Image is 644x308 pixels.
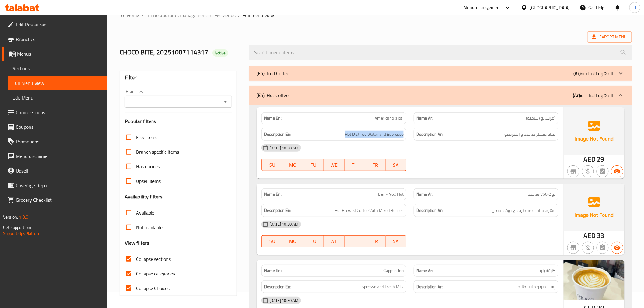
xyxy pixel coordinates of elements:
[347,237,363,246] span: TH
[136,148,179,156] span: Branch specific items
[285,161,301,170] span: MO
[261,159,282,171] button: SU
[2,47,107,61] a: Menus
[17,50,103,58] span: Menus
[264,131,291,138] strong: Description En:
[388,237,404,246] span: SA
[574,69,582,78] b: (Ar):
[597,230,604,242] span: 33
[16,21,103,28] span: Edit Restaurant
[416,115,433,121] strong: Name Ar:
[375,115,404,121] span: Americano (Hot)
[416,131,443,138] strong: Description Ar:
[285,237,301,246] span: MO
[16,196,103,204] span: Grocery Checklist
[8,90,107,105] a: Edit Menu
[210,12,212,19] li: /
[303,235,324,247] button: TU
[136,177,161,185] span: Upsell items
[2,32,107,47] a: Branches
[326,237,342,246] span: WE
[264,115,282,121] strong: Name En:
[345,131,404,138] span: Hot Distilled Water and Espresso
[267,221,301,227] span: [DATE] 10:30 AM
[368,161,383,170] span: FR
[2,120,107,134] a: Coupons
[574,70,614,77] p: القهوة المثلجة
[388,161,404,170] span: SA
[215,11,236,19] a: Menus
[597,165,609,177] button: Not has choices
[257,69,265,78] b: (En):
[3,229,42,237] a: Support.OpsPlatform
[257,91,265,100] b: (En):
[386,159,406,171] button: SA
[136,255,171,263] span: Collapse sections
[3,213,18,221] span: Version:
[12,65,103,72] span: Sections
[16,109,103,116] span: Choice Groups
[567,165,579,177] button: Not branch specific item
[582,242,594,254] button: Purchased item
[416,207,443,214] strong: Description Ar:
[633,4,636,11] span: H
[2,17,107,32] a: Edit Restaurant
[12,94,103,101] span: Edit Menu
[264,283,291,291] strong: Description En:
[303,159,324,171] button: TU
[306,161,321,170] span: TU
[136,163,160,170] span: Has choices
[3,223,31,231] span: Get support on:
[120,11,632,19] nav: breadcrumb
[584,230,596,242] span: AED
[264,191,282,198] strong: Name En:
[587,31,632,43] span: Export Menu
[249,86,632,105] div: (En): Hot Coffee(Ar):القهوة الساخنة
[212,49,228,57] div: Active
[359,283,404,291] span: Espresso and Fresh Milk
[334,207,404,214] span: Hot Brewed Coffee With Mixed Berries
[564,107,625,155] img: Ae5nvW7+0k+MAAAAAElFTkSuQmCC
[518,283,556,291] span: إسبريسو و حليب طازج
[464,4,501,11] div: Menu-management
[136,224,163,231] span: Not available
[567,242,579,254] button: Not branch specific item
[8,61,107,76] a: Sections
[249,66,632,81] div: (En): Iced Coffee(Ar):القهوة المثلجة
[378,191,404,198] span: Berry V60 Hot
[125,240,149,247] h3: View filters
[264,268,282,274] strong: Name En:
[222,12,236,19] span: Menus
[611,165,623,177] button: Available
[146,11,208,19] a: Restaurants management
[249,45,632,60] input: search
[564,260,625,300] img: cappuccino638954595167946092.jpg
[584,153,596,165] span: AED
[257,70,289,77] p: Iced Coffee
[540,268,556,274] span: كابتشينو
[212,50,228,56] span: Active
[19,213,28,221] span: 1.0.0
[120,48,242,57] h2: CHOCO BITE, 20251007114317
[592,33,627,41] span: Export Menu
[530,4,570,11] div: [GEOGRAPHIC_DATA]
[16,152,103,160] span: Menu disclaimer
[582,165,594,177] button: Purchased item
[2,105,107,120] a: Choice Groups
[345,235,365,247] button: TH
[365,235,386,247] button: FR
[306,237,321,246] span: TU
[264,207,291,214] strong: Description En:
[136,270,175,277] span: Collapse categories
[8,76,107,90] a: Full Menu View
[416,191,433,198] strong: Name Ar:
[2,178,107,193] a: Coverage Report
[261,235,282,247] button: SU
[324,235,345,247] button: WE
[282,235,303,247] button: MO
[264,237,280,246] span: SU
[16,182,103,189] span: Coverage Report
[386,235,406,247] button: SA
[573,92,614,99] p: القهوة الساخنة
[238,12,240,19] li: /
